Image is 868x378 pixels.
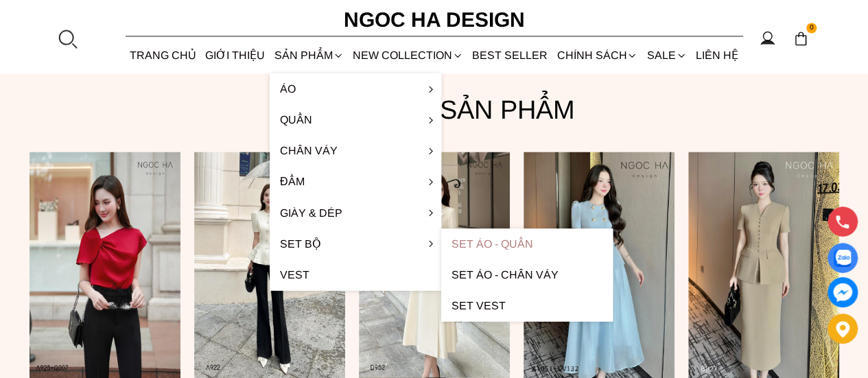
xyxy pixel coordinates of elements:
[806,23,817,34] span: 0
[270,259,441,290] a: Vest
[691,37,742,73] a: LIÊN HỆ
[270,228,441,259] a: Set Bộ
[194,152,345,378] a: 2(9)
[270,135,441,166] a: Chân váy
[441,290,613,321] a: Set Vest
[642,37,691,73] a: SALE
[441,228,613,259] a: Set Áo - Quần
[524,152,675,378] a: 7(3)
[331,3,537,36] a: Ngoc Ha Design
[30,152,180,378] a: 3(7)
[552,37,642,73] div: Chính sách
[828,243,858,273] a: Display image
[270,104,441,135] a: Quần
[270,166,441,197] a: Đầm
[270,37,348,73] div: SẢN PHẨM
[828,277,858,307] a: messenger
[441,259,613,290] a: Set Áo - Chân váy
[688,152,839,378] img: 3(15)
[793,31,808,46] img: img-CART-ICON-ksit0nf1
[270,198,441,228] a: Giày & Dép
[834,250,851,267] img: Display image
[468,37,552,73] a: BEST SELLER
[270,73,441,104] a: Áo
[126,37,201,73] a: TRANG CHỦ
[348,37,467,73] a: NEW COLLECTION
[201,37,270,73] a: GIỚI THIỆU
